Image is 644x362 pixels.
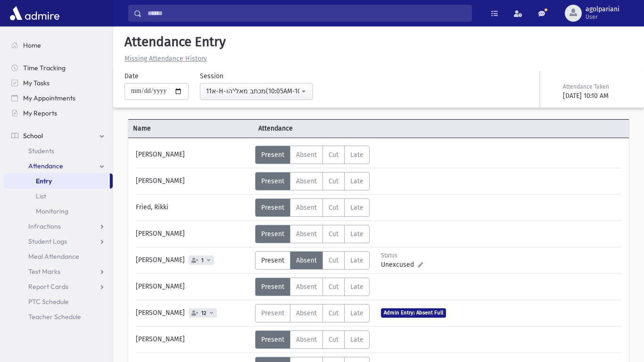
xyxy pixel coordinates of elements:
span: Absent [296,230,317,238]
span: Present [261,177,284,185]
a: Missing Attendance History [121,55,207,63]
span: Report Cards [28,282,68,291]
div: AttTypes [255,304,370,322]
span: Test Marks [28,267,60,276]
img: AdmirePro [8,4,62,23]
a: PTC Schedule [4,294,113,309]
span: Late [350,177,363,185]
span: Student Logs [28,237,67,246]
span: Attendance [28,162,63,170]
span: Cut [329,204,339,212]
div: [PERSON_NAME] [131,278,255,296]
span: My Reports [23,109,57,117]
label: Session [200,71,223,81]
div: Status [381,251,423,260]
span: Time Tracking [23,64,66,72]
span: Monitoring [36,207,68,215]
div: Fried, Rikki [131,198,255,217]
a: Meal Attendance [4,249,113,264]
div: [PERSON_NAME] [131,330,255,349]
span: Present [261,230,284,238]
a: My Reports [4,106,113,121]
a: Time Tracking [4,60,113,75]
span: Present [261,151,284,159]
div: AttTypes [255,198,370,217]
div: [PERSON_NAME] [131,304,255,322]
div: AttTypes [255,172,370,190]
span: User [586,13,619,21]
span: PTC Schedule [28,297,69,306]
span: Present [261,204,284,212]
span: Cut [329,230,339,238]
span: Late [350,204,363,212]
span: Name [128,123,254,133]
label: Date [124,71,139,81]
span: Present [261,336,284,344]
span: 1 [199,257,206,263]
span: Present [261,256,284,264]
div: 11א-H-מכתב מאלי'הו(10:05AM-10:50AM) [206,86,299,96]
div: AttTypes [255,251,370,270]
a: Monitoring [4,204,113,219]
span: Absent [296,177,317,185]
div: [PERSON_NAME] [131,225,255,243]
a: Home [4,38,113,53]
span: Home [23,41,41,49]
span: Entry [36,177,52,185]
span: Late [350,309,363,317]
div: AttTypes [255,146,370,164]
span: Present [261,309,284,317]
span: Cut [329,283,339,291]
a: Attendance [4,158,113,173]
span: Attendance [254,123,379,133]
span: Infractions [28,222,61,230]
span: Absent [296,283,317,291]
a: Entry [4,173,110,189]
span: Cut [329,151,339,159]
div: AttTypes [255,278,370,296]
a: Infractions [4,219,113,234]
div: AttTypes [255,225,370,243]
span: Late [350,256,363,264]
span: Cut [329,309,339,317]
span: Admin Entry: Absent Full [381,308,446,317]
a: School [4,128,113,143]
div: AttTypes [255,330,370,349]
a: Teacher Schedule [4,309,113,324]
span: Absent [296,256,317,264]
a: My Tasks [4,75,113,90]
span: Late [350,230,363,238]
span: List [36,192,46,200]
span: agolpariani [586,6,619,13]
span: Present [261,283,284,291]
span: My Appointments [23,94,75,102]
div: [PERSON_NAME] [131,172,255,190]
span: Cut [329,256,339,264]
span: 12 [199,310,208,316]
div: [PERSON_NAME] [131,251,255,270]
a: Students [4,143,113,158]
span: Absent [296,151,317,159]
div: Attendance Taken [563,82,631,91]
span: Absent [296,309,317,317]
span: Absent [296,204,317,212]
u: Missing Attendance History [124,55,207,63]
span: My Tasks [23,79,50,87]
span: Late [350,283,363,291]
span: Meal Attendance [28,252,79,261]
a: List [4,189,113,204]
span: School [23,132,43,140]
span: Absent [296,336,317,344]
a: Report Cards [4,279,113,294]
a: Student Logs [4,234,113,249]
div: [DATE] 10:10 AM [563,91,631,101]
a: My Appointments [4,90,113,106]
span: Unexcused [381,260,418,270]
span: Cut [329,177,339,185]
span: Late [350,151,363,159]
div: [PERSON_NAME] [131,146,255,164]
button: 11א-H-מכתב מאלי'הו(10:05AM-10:50AM) [200,83,313,100]
span: Teacher Schedule [28,313,81,321]
h5: Attendance Entry [121,34,636,50]
input: Search [142,5,471,22]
